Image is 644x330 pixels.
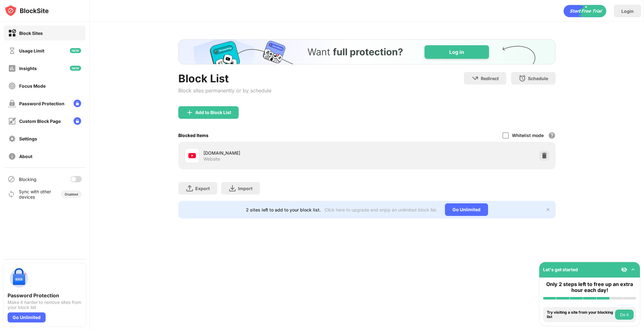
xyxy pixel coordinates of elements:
div: Insights [19,66,37,71]
img: lock-menu.svg [74,117,81,125]
img: omni-setup-toggle.svg [630,267,636,273]
div: Disabled [65,192,78,196]
div: Website [203,156,220,162]
div: Make it harder to remove sites from your block list [8,300,82,310]
div: Settings [19,136,37,141]
div: Password Protection [8,292,82,299]
div: Block sites permanently or by schedule [178,87,271,94]
div: Block Sites [19,30,43,36]
div: Import [238,186,253,191]
div: Schedule [528,76,548,81]
div: animation [563,5,606,17]
div: Redirect [481,76,499,81]
div: Add to Block List [195,110,231,115]
img: logo-blocksite.svg [4,4,49,17]
div: Export [195,186,210,191]
div: Let's get started [543,267,578,272]
img: settings-off.svg [8,135,16,143]
img: sync-icon.svg [8,190,15,198]
div: Try visiting a site from your blocking list [547,310,613,319]
img: block-on.svg [8,29,16,37]
div: Custom Block Page [19,118,61,124]
div: Whitelist mode [512,133,544,138]
img: time-usage-off.svg [8,47,16,55]
div: Only 2 steps left to free up an extra hour each day! [543,281,636,293]
div: Click here to upgrade and enjoy an unlimited block list. [325,207,437,212]
img: customize-block-page-off.svg [8,117,16,125]
div: 2 sites left to add to your block list. [246,207,321,212]
div: About [19,154,32,159]
img: focus-off.svg [8,82,16,90]
img: password-protection-off.svg [8,100,16,107]
img: x-button.svg [546,207,551,212]
div: Blocked Items [178,133,208,138]
div: Go Unlimited [8,312,46,322]
div: Usage Limit [19,48,44,53]
img: push-password-protection.svg [8,267,30,290]
img: new-icon.svg [70,66,81,71]
div: Block List [178,72,271,85]
button: Do it [615,310,634,320]
img: about-off.svg [8,152,16,160]
div: Sync with other devices [19,189,51,200]
img: insights-off.svg [8,64,16,72]
div: Login [621,8,634,14]
div: Go Unlimited [445,203,488,216]
img: blocking-icon.svg [8,175,15,183]
img: favicons [188,152,196,159]
div: [DOMAIN_NAME] [203,150,367,156]
img: eye-not-visible.svg [621,267,627,273]
img: new-icon.svg [70,48,81,53]
div: Password Protection [19,101,64,106]
iframe: Banner [178,39,556,64]
div: Focus Mode [19,83,46,89]
img: lock-menu.svg [74,100,81,107]
div: Blocking [19,177,36,182]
